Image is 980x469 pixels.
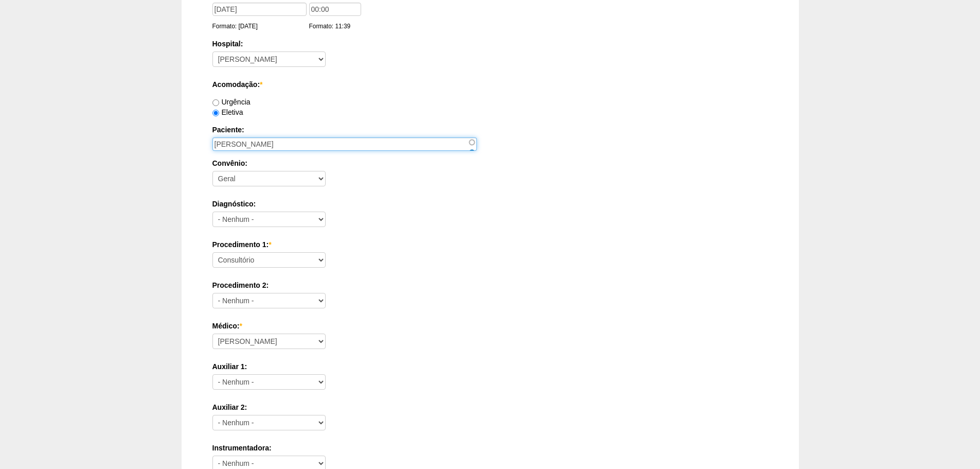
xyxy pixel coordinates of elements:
[212,125,768,135] label: Paciente:
[212,39,768,49] label: Hospital:
[269,240,271,249] span: Este campo é obrigatório.
[212,99,219,106] input: Urgência
[260,80,262,89] span: Este campo é obrigatório.
[212,443,768,453] label: Instrumentadora:
[212,21,309,31] div: Formato: [DATE]
[309,21,364,31] div: Formato: 11:39
[239,322,242,330] span: Este campo é obrigatório.
[212,239,768,250] label: Procedimento 1:
[212,108,243,116] label: Eletiva
[212,199,768,209] label: Diagnóstico:
[212,110,219,116] input: Eletiva
[212,98,251,106] label: Urgência
[212,280,768,290] label: Procedimento 2:
[212,321,768,331] label: Médico:
[212,402,768,412] label: Auxiliar 2:
[212,361,768,372] label: Auxiliar 1:
[212,79,768,90] label: Acomodação:
[212,158,768,168] label: Convênio:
